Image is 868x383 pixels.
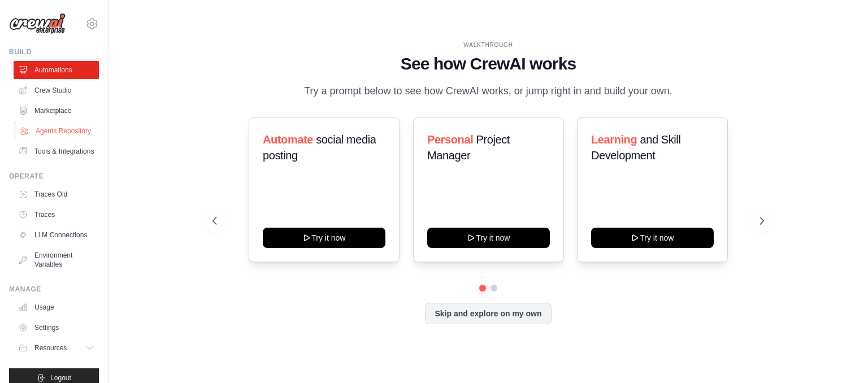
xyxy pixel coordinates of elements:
span: Resources [34,343,67,352]
a: Environment Variables [14,246,99,273]
h1: See how CrewAI works [212,54,764,74]
p: Try a prompt below to see how CrewAI works, or jump right in and build your own. [298,83,678,99]
span: Project Manager [427,133,510,162]
span: Personal [427,133,473,146]
a: Crew Studio [14,81,99,99]
iframe: Chat Widget [811,329,868,383]
span: Logout [50,373,71,382]
div: Manage [9,285,99,294]
a: Usage [14,298,99,316]
a: Marketplace [14,102,99,120]
div: Operate [9,172,99,181]
button: Skip and explore on my own [425,303,551,324]
button: Try it now [591,228,714,248]
a: Settings [14,319,99,337]
span: social media posting [263,133,376,162]
span: Learning [591,133,637,146]
button: Try it now [427,228,550,248]
a: Traces Old [14,185,99,203]
a: Automations [14,61,99,79]
div: WALKTHROUGH [212,41,764,49]
button: Resources [14,339,99,357]
a: Traces [14,206,99,224]
a: LLM Connections [14,226,99,244]
span: Automate [263,133,313,146]
a: Tools & Integrations [14,142,99,160]
div: Build [9,47,99,56]
button: Try it now [263,228,385,248]
img: Logo [9,13,66,34]
a: Agents Repository [15,122,100,140]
